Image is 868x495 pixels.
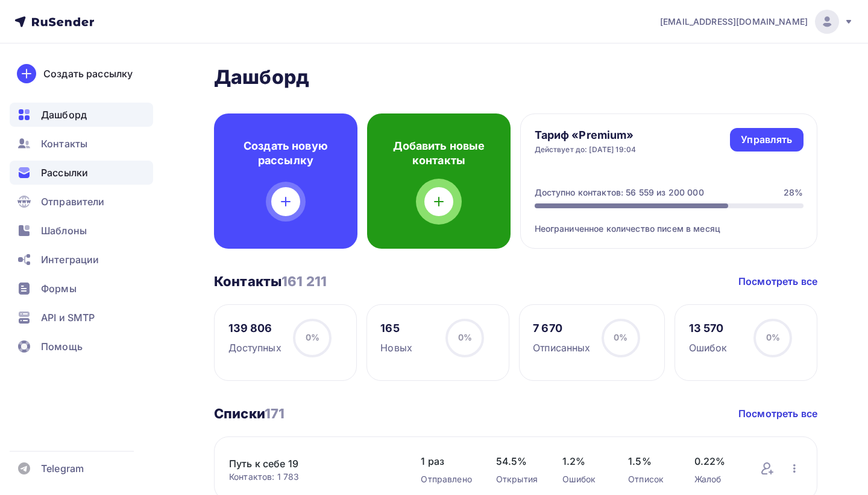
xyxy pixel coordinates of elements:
div: Отписок [628,473,670,485]
div: Создать рассылку [43,66,133,81]
div: Контактов: 1 783 [229,471,397,483]
span: 1.2% [562,454,605,468]
div: Отправлено [421,473,471,485]
h4: Тариф «Premium» [535,128,637,142]
a: Рассылки [10,161,153,185]
span: Шаблоны [41,223,87,238]
div: Жалоб [694,473,737,485]
div: Доступно контактов: 56 559 из 200 000 [535,187,704,199]
div: 13 570 [689,321,728,336]
span: Рассылки [41,165,88,180]
span: Контакты [41,136,87,151]
span: [EMAIL_ADDRESS][DOMAIN_NAME] [660,16,808,28]
a: Путь к себе 19 [229,456,397,471]
span: 0% [614,332,627,342]
h4: Добавить новые контакты [386,139,491,168]
span: 0% [306,332,319,342]
a: Отправители [10,190,153,214]
span: Формы [41,281,77,296]
a: Дашборд [10,103,153,127]
div: Новых [380,340,412,355]
div: Неограниченное количество писем в месяц [535,208,804,235]
span: Помощь [41,339,83,354]
span: API и SMTP [41,310,95,325]
span: 0% [766,332,780,342]
a: Контакты [10,132,153,156]
div: 28% [784,187,803,199]
a: Посмотреть все [738,406,817,421]
span: Интеграции [41,252,99,267]
span: 0% [458,332,472,342]
span: Telegram [41,461,84,476]
div: Отписанных [533,340,590,355]
div: Управлять [741,133,792,147]
span: 1 раз [421,454,471,468]
a: Посмотреть все [738,274,817,289]
a: [EMAIL_ADDRESS][DOMAIN_NAME] [660,10,854,34]
div: 165 [380,321,412,336]
div: Действует до: [DATE] 19:04 [535,145,637,155]
span: 0.22% [694,454,737,468]
h3: Списки [214,405,285,422]
div: Ошибок [689,340,728,355]
h4: Создать новую рассылку [233,139,338,168]
span: 161 211 [281,273,327,289]
div: 7 670 [533,321,590,336]
span: Отправители [41,194,105,209]
div: Доступных [228,340,281,355]
span: 1.5% [628,454,670,468]
div: Ошибок [562,473,605,485]
h3: Контакты [214,273,327,290]
div: Открытия [496,473,538,485]
span: 54.5% [496,454,538,468]
a: Формы [10,276,153,301]
span: Дашборд [41,107,87,122]
a: Шаблоны [10,219,153,243]
h2: Дашборд [214,65,817,89]
div: 139 806 [228,321,281,336]
span: 171 [265,406,285,421]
